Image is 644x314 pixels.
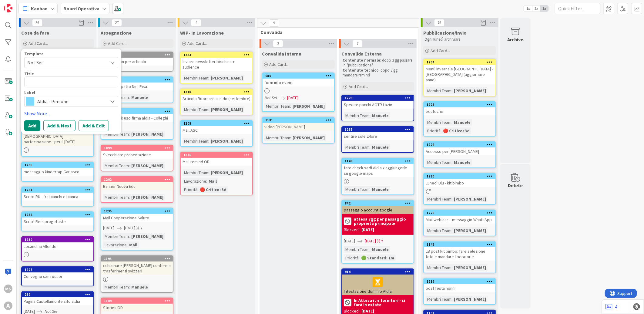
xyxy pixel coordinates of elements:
div: Articolo Ritornare al nido (settembre) [181,95,252,103]
div: 1236messaggio kindertap Garlasco [22,162,93,176]
div: 1224 [424,142,495,147]
div: 1181 [263,117,334,123]
div: 914 [345,270,414,274]
span: : [208,106,209,113]
div: Membri Team [103,233,129,240]
div: Script Reel progettiste [22,218,93,225]
span: : [451,296,452,302]
span: Template [24,52,44,56]
div: 1193 [104,109,173,113]
div: 1204Menù invernale [GEOGRAPHIC_DATA] - [GEOGRAPHIC_DATA] (aggiornare anno) [424,59,495,84]
div: Membri Team [426,264,451,271]
span: : [129,233,130,240]
span: Aldia - Persone [37,97,105,106]
div: Locandina Allende [22,242,93,250]
div: 1233 [183,53,252,57]
button: Add & Next [43,120,75,131]
div: Delete [508,182,523,189]
span: : [127,241,128,248]
div: 1210 [183,90,252,94]
div: Stories OD [101,304,173,312]
div: Membri Team [344,246,370,253]
span: 9 [269,19,279,27]
div: 1228eduteche [424,102,495,115]
div: 1227Convegno san rossor [22,267,93,280]
span: : [451,264,452,271]
div: Membri Team [103,284,129,290]
div: [PERSON_NAME] [130,194,165,201]
div: [PERSON_NAME] [452,227,488,234]
span: : [451,227,452,234]
div: 1229 [424,210,495,216]
div: 914Intestazione dominio Aldia [342,269,414,295]
span: Support [13,1,28,8]
span: Cose da fare [21,30,49,36]
div: 1234 [22,187,93,193]
div: Membri Team [103,194,129,201]
div: 1193Fare check uso firma aldia - Colleghi [101,109,173,122]
div: Membri Team [183,106,208,113]
div: 289 [25,292,93,297]
span: : [290,134,291,141]
div: 1195 [104,257,173,261]
div: Mail remind OD [181,158,252,166]
div: 1232 [25,213,93,217]
div: form info eventi [263,79,334,86]
span: Add Card... [108,41,127,46]
p: : dopo 3 gg mandare remind [343,68,413,78]
div: 1193 [101,109,173,114]
div: 1195 [101,256,173,262]
div: 1224 [427,143,495,147]
span: : [370,246,371,253]
div: 1216 [181,152,252,158]
span: : [206,178,207,184]
span: Convalida Interna [262,51,301,57]
div: 289Pagina Castellamonte sito aldia [22,292,93,305]
div: Membri Team [344,186,370,193]
div: 1237sentire sole 24ore [342,127,414,140]
span: : [451,159,452,166]
b: Board Operativa [63,5,99,12]
div: 1223Spedire pacchi AOTR Lazio [342,95,414,109]
span: Add Card... [269,62,289,67]
span: : [208,138,209,144]
div: Mail Cooperazione Salute [101,214,173,222]
span: 3x [540,5,548,12]
span: Assegnazione [101,30,132,36]
div: Manuele [371,246,390,253]
div: [PERSON_NAME] [209,169,244,176]
div: 1236 [22,162,93,168]
div: 1235 [101,208,173,214]
div: 1220 [424,174,495,179]
div: 🟢 Standard: 1m [360,255,396,261]
span: Kanban [31,5,48,12]
span: : [129,284,130,290]
div: Membri Team [426,87,451,94]
img: Visit kanbanzone.com [4,4,12,12]
div: Membri Team [103,162,129,169]
div: Spedire pacchi AOTR Lazio [342,101,414,109]
div: 1229 [427,211,495,215]
div: 1208 [183,121,252,126]
span: 36 [32,19,42,26]
div: 1234 [25,188,93,192]
div: 914 [342,269,414,275]
div: 842 [345,201,414,205]
i: Not Set [264,95,277,100]
div: 1099 [101,145,173,151]
div: 1234Script RU - fra bianchi e bianca [22,187,93,201]
div: Manuele [452,119,472,126]
span: : [370,112,371,119]
span: Add Card... [431,48,450,53]
div: video [PERSON_NAME] [263,123,334,131]
div: 1149 [345,159,414,163]
div: 1149 [342,158,414,164]
b: attesa 7gg per passaggio proprietà principale [354,217,412,225]
div: Pagina Castellamonte sito aldia [22,297,93,305]
div: 🔴 Critico: 3d [441,127,471,134]
input: Quick Filter... [555,3,600,14]
div: Script RU - fra bianchi e bianca [22,193,93,201]
span: 2 [273,40,283,47]
div: 1223 [345,96,414,100]
div: [PERSON_NAME] [452,87,488,94]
